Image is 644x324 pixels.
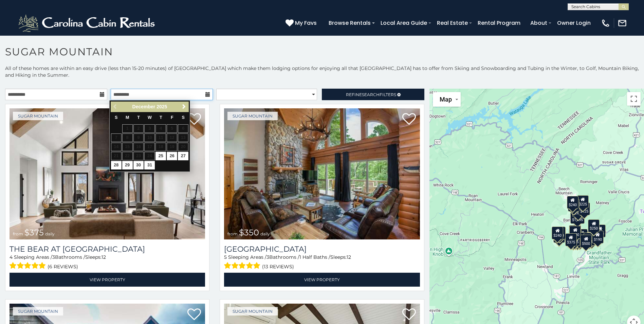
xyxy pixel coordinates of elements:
a: The Bear At Sugar Mountain from $375 daily [10,108,205,239]
div: $190 [569,225,581,238]
a: Sugar Mountain [227,112,278,120]
a: Grouse Moor Lodge from $350 daily [224,108,420,239]
div: $195 [584,233,595,246]
span: 3 [266,254,269,260]
span: 4 [10,254,13,260]
span: Wednesday [148,115,152,120]
a: Add to favorites [402,112,416,127]
div: $200 [576,229,588,242]
div: $500 [580,235,592,248]
button: Toggle fullscreen view [627,92,641,106]
span: from [13,231,23,236]
span: $375 [24,228,44,237]
span: Sunday [115,115,117,120]
div: $155 [594,224,606,237]
a: Browse Rentals [325,17,374,29]
div: $1,095 [570,211,585,224]
a: RefineSearchFilters [322,89,424,100]
a: Add to favorites [187,112,201,127]
span: Tuesday [137,115,140,120]
a: Local Area Guide [377,17,430,29]
div: $225 [577,195,589,208]
a: Rental Program [474,17,524,29]
div: Sleeping Areas / Bathrooms / Sleeps: [10,254,205,271]
a: My Favs [286,19,318,28]
div: $240 [552,227,563,239]
a: View Property [10,273,205,287]
div: $265 [570,225,581,238]
span: 12 [102,254,106,260]
div: $300 [569,226,581,239]
a: View Property [224,273,420,287]
span: Thursday [160,115,162,120]
img: White-1-2.png [17,13,158,33]
a: Owner Login [554,17,594,29]
span: 12 [347,254,351,260]
span: daily [45,231,55,236]
div: $240 [567,196,578,209]
div: $190 [592,231,604,244]
a: 26 [167,152,177,160]
span: (13 reviews) [262,262,294,271]
h3: Grouse Moor Lodge [224,245,420,254]
img: mail-regular-white.png [618,18,627,28]
span: Saturday [182,115,184,120]
a: Sugar Mountain [13,112,63,120]
div: $125 [578,202,590,215]
span: Monday [126,115,129,120]
a: 31 [144,161,155,169]
span: (6 reviews) [48,262,78,271]
span: My Favs [295,19,317,27]
a: Sugar Mountain [13,307,63,316]
span: from [227,231,238,236]
div: $375 [565,233,577,246]
a: The Bear At [GEOGRAPHIC_DATA] [10,245,205,254]
span: daily [260,231,270,236]
img: Grouse Moor Lodge [224,108,420,239]
span: 2025 [157,104,167,109]
a: [GEOGRAPHIC_DATA] [224,245,420,254]
span: Refine Filters [346,92,396,97]
div: $250 [588,219,600,232]
a: 27 [178,152,188,160]
span: 5 [224,254,227,260]
span: 3 [52,254,55,260]
a: Add to favorites [402,308,416,322]
a: Next [180,103,188,111]
a: Sugar Mountain [227,307,278,316]
span: Friday [171,115,173,120]
a: 25 [155,152,166,160]
a: Real Estate [434,17,471,29]
span: 1 Half Baths / [299,254,330,260]
span: $350 [239,228,259,237]
button: Change map style [433,92,461,107]
a: 29 [122,161,133,169]
span: December [132,104,155,109]
span: Map [440,96,452,103]
div: Sleeping Areas / Bathrooms / Sleeps: [224,254,420,271]
a: 30 [133,161,144,169]
h3: The Bear At Sugar Mountain [10,245,205,254]
span: Search [362,92,380,97]
a: About [527,17,551,29]
span: Next [181,104,187,109]
img: phone-regular-white.png [601,18,610,28]
a: 28 [111,161,122,169]
img: The Bear At Sugar Mountain [10,108,205,239]
a: Add to favorites [187,308,201,322]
